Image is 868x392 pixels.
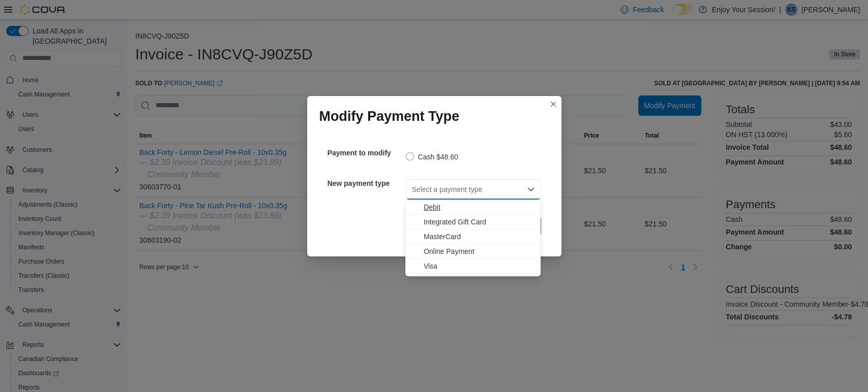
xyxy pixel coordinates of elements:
[424,202,534,212] span: Debit
[424,261,534,271] span: Visa
[405,200,541,215] button: Debit
[424,232,534,242] span: MasterCard
[412,183,413,195] input: Accessible screen reader label
[327,173,404,193] h5: New payment type
[405,200,541,274] div: Choose from the following options
[424,246,534,256] span: Online Payment
[405,230,541,244] button: MasterCard
[405,215,541,230] button: Integrated Gift Card
[319,108,460,124] h1: Modify Payment Type
[424,217,534,227] span: Integrated Gift Card
[405,244,541,259] button: Online Payment
[527,185,535,193] button: Close list of options
[406,151,458,163] label: Cash $48.60
[547,98,559,110] button: Closes this modal window
[327,143,404,163] h5: Payment to modify
[405,259,541,274] button: Visa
